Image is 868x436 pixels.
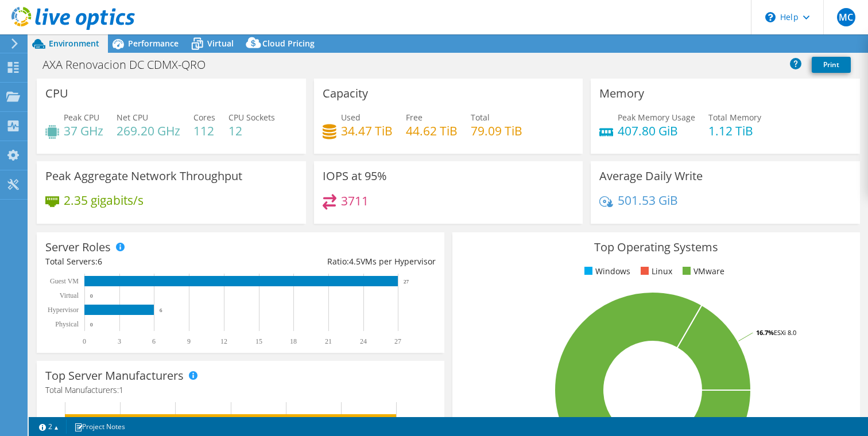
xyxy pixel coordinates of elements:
[774,328,796,337] tspan: ESXi 8.0
[599,170,703,182] h3: Average Daily Write
[582,265,630,278] li: Windows
[117,124,180,137] h4: 269.20 GHz
[708,112,761,123] span: Total Memory
[290,337,297,345] text: 18
[193,112,215,123] span: Cores
[119,384,123,395] span: 1
[83,337,86,345] text: 0
[404,279,409,285] text: 27
[45,369,184,382] h3: Top Server Manufacturers
[118,337,121,345] text: 3
[599,87,644,100] h3: Memory
[187,337,191,345] text: 9
[406,112,423,123] span: Free
[360,337,367,345] text: 24
[341,124,393,137] h4: 34.47 TiB
[618,194,678,207] h4: 501.53 GiB
[228,112,275,123] span: CPU Sockets
[55,320,79,328] text: Physical
[228,124,275,137] h4: 12
[680,265,724,278] li: VMware
[66,419,133,434] a: Project Notes
[323,170,387,182] h3: IOPS at 95%
[708,124,761,137] h4: 1.12 TiB
[128,38,179,49] span: Performance
[207,38,234,49] span: Virtual
[117,112,148,123] span: Net CPU
[471,112,490,123] span: Total
[325,337,332,345] text: 21
[341,194,369,207] h4: 3711
[45,87,68,100] h3: CPU
[90,293,93,299] text: 0
[45,170,242,182] h3: Peak Aggregate Network Throughput
[64,112,99,123] span: Peak CPU
[618,124,695,137] h4: 407.80 GiB
[765,12,776,22] svg: \n
[812,57,851,73] a: Print
[90,322,93,328] text: 0
[837,8,855,26] span: MC
[60,291,79,299] text: Virtual
[255,337,262,345] text: 15
[64,124,103,137] h4: 37 GHz
[618,112,695,123] span: Peak Memory Usage
[262,38,315,49] span: Cloud Pricing
[471,124,522,137] h4: 79.09 TiB
[49,38,99,49] span: Environment
[394,337,401,345] text: 27
[160,307,162,313] text: 6
[45,241,111,254] h3: Server Roles
[152,337,156,345] text: 6
[31,419,67,434] a: 2
[220,337,227,345] text: 12
[37,59,223,71] h1: AXA Renovacion DC CDMX-QRO
[64,194,144,207] h4: 2.35 gigabits/s
[48,306,79,314] text: Hypervisor
[638,265,672,278] li: Linux
[45,255,241,268] div: Total Servers:
[406,124,458,137] h4: 44.62 TiB
[193,124,215,137] h4: 112
[756,328,774,337] tspan: 16.7%
[323,87,368,100] h3: Capacity
[98,256,102,267] span: 6
[461,241,851,254] h3: Top Operating Systems
[341,112,361,123] span: Used
[45,384,436,396] h4: Total Manufacturers:
[241,255,436,268] div: Ratio: VMs per Hypervisor
[349,256,361,267] span: 4.5
[50,277,79,285] text: Guest VM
